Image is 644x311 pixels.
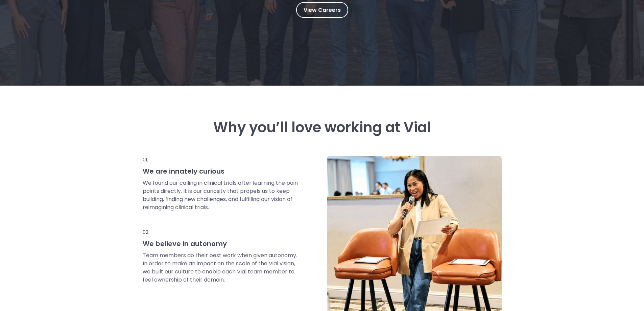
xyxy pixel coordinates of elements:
[143,228,299,236] p: 02.
[296,2,348,18] a: View Careers
[143,179,299,212] p: We found our calling in clinical trials after learning the pain points directly. It is our curios...
[304,6,341,15] span: View Careers
[143,251,299,284] p: Team members do their best work when given autonomy. In order to make an impact on the scale of t...
[143,167,299,176] h3: We are innately curious
[143,156,299,163] p: 01.
[143,119,502,136] h3: Why you’ll love working at Vial
[143,239,299,248] h3: We believe in autonomy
